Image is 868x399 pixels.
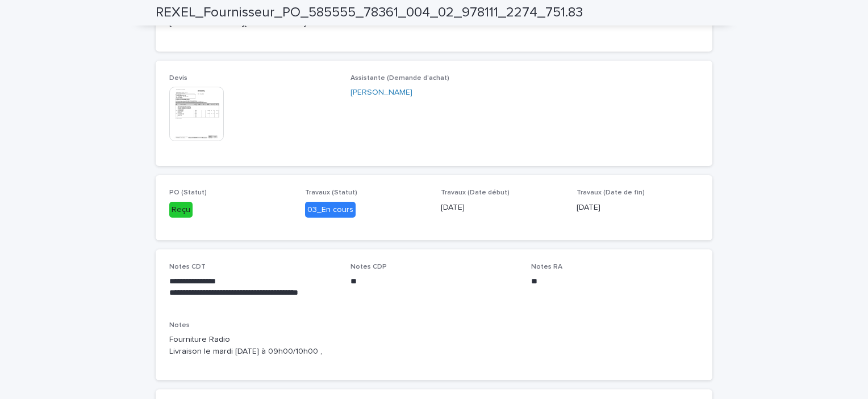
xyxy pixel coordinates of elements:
[156,5,583,21] h2: REXEL_Fournisseur_PO_585555_78361_004_02_978111_2274_751.83
[169,264,206,270] span: Notes CDT
[531,264,562,270] span: Notes RA
[577,189,645,196] span: Travaux (Date de fin)
[350,264,387,270] span: Notes CDP
[350,87,412,99] a: [PERSON_NAME]
[441,189,510,196] span: Travaux (Date début)
[169,75,187,82] span: Devis
[305,202,356,218] div: 03_En cours
[169,322,190,329] span: Notes
[169,202,193,218] div: Reçu
[169,334,699,358] p: Fourniture Radio Livraison le mardi [DATE] à 09h00/10h00 ,
[305,189,357,196] span: Travaux (Statut)
[350,75,449,82] span: Assistante (Demande d'achat)
[441,202,563,214] p: [DATE]
[169,189,207,196] span: PO (Statut)
[577,202,699,214] p: [DATE]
